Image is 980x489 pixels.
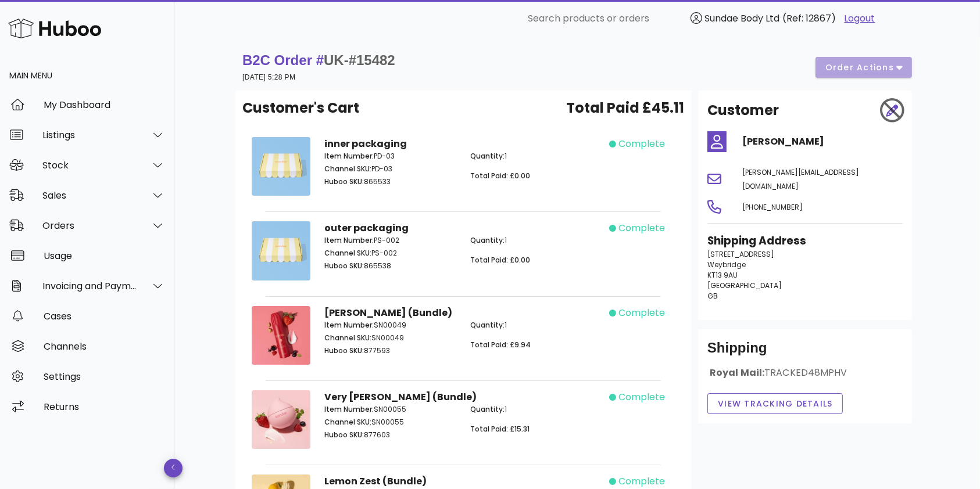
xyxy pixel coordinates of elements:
[707,249,774,259] span: [STREET_ADDRESS]
[707,100,779,121] h2: Customer
[324,151,374,161] span: Item Number:
[618,390,665,404] span: complete
[42,281,137,292] div: Invoicing and Payments
[470,320,505,330] span: Quantity:
[324,164,371,174] span: Channel SKU:
[252,137,310,196] img: Product Image
[707,260,746,269] span: Weybridge
[707,393,843,414] button: View Tracking details
[742,167,859,191] span: [PERSON_NAME][EMAIL_ADDRESS][DOMAIN_NAME]
[324,404,456,415] p: SN00055
[764,366,847,379] span: TRACKED48MPHV
[707,291,718,301] span: GB
[324,306,452,319] strong: [PERSON_NAME] (Bundle)
[470,404,602,415] p: 1
[783,12,836,25] span: (Ref: 12867)
[252,221,310,280] img: Product Image
[324,346,456,356] p: 877593
[42,130,137,141] div: Listings
[324,52,395,68] span: UK-#15482
[242,52,395,68] strong: B2C Order #
[44,401,165,412] div: Returns
[470,235,505,245] span: Quantity:
[324,430,456,440] p: 877603
[566,98,684,118] span: Total Paid £45.11
[470,340,531,350] span: Total Paid: £9.94
[324,177,456,187] p: 865533
[324,333,371,343] span: Channel SKU:
[44,99,165,110] div: My Dashboard
[324,320,374,330] span: Item Number:
[44,250,165,261] div: Usage
[845,12,875,26] a: Logout
[44,311,165,322] div: Cases
[324,417,456,427] p: SN00055
[742,202,803,212] span: [PHONE_NUMBER]
[470,320,602,330] p: 1
[324,221,409,235] strong: outer packaging
[324,346,364,355] span: Huboo SKU:
[618,474,665,488] span: complete
[324,430,364,440] span: Huboo SKU:
[742,135,903,149] h4: [PERSON_NAME]
[707,281,782,290] span: [GEOGRAPHIC_DATA]
[242,73,295,81] small: [DATE] 5:28 PM
[324,248,371,258] span: Channel SKU:
[324,177,364,186] span: Huboo SKU:
[324,333,456,343] p: SN00049
[42,190,137,201] div: Sales
[618,137,665,151] span: complete
[707,233,903,249] h3: Shipping Address
[618,306,665,320] span: complete
[470,151,602,161] p: 1
[470,151,505,161] span: Quantity:
[618,221,665,235] span: complete
[324,235,456,246] p: PS-002
[324,390,477,404] strong: Very [PERSON_NAME] (Bundle)
[470,424,530,434] span: Total Paid: £15.31
[242,98,359,118] span: Customer's Cart
[470,404,505,414] span: Quantity:
[324,164,456,174] p: PD-03
[44,341,165,352] div: Channels
[324,320,456,330] p: SN00049
[324,235,374,245] span: Item Number:
[252,390,310,449] img: Product Image
[252,306,310,365] img: Product Image
[324,137,407,150] strong: inner packaging
[324,417,371,427] span: Channel SKU:
[324,404,374,414] span: Item Number:
[470,171,530,181] span: Total Paid: £0.00
[470,235,602,246] p: 1
[470,255,530,265] span: Total Paid: £0.00
[324,261,364,271] span: Huboo SKU:
[707,339,903,366] div: Shipping
[44,371,165,382] div: Settings
[707,366,903,389] div: Royal Mail:
[42,160,137,171] div: Stock
[717,398,833,410] span: View Tracking details
[42,220,137,231] div: Orders
[324,248,456,258] p: PS-002
[324,474,427,488] strong: Lemon Zest (Bundle)
[324,261,456,271] p: 865538
[707,270,738,280] span: KT13 9AU
[8,16,101,41] img: Huboo Logo
[705,12,780,25] span: Sundae Body Ltd
[324,151,456,161] p: PD-03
